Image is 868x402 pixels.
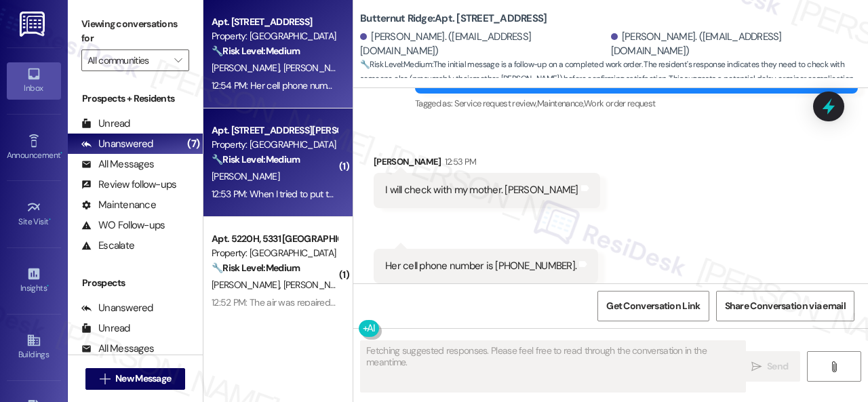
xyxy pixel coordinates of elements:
[212,279,283,291] span: [PERSON_NAME]
[68,92,203,106] div: Prospects + Residents
[212,262,300,274] strong: 🔧 Risk Level: Medium
[81,342,154,356] div: All Messages
[212,246,337,260] div: Property: [GEOGRAPHIC_DATA]
[81,301,153,315] div: Unanswered
[81,178,176,192] div: Review follow-ups
[283,279,351,291] span: [PERSON_NAME]
[725,299,846,313] span: Share Conversation via email
[597,291,709,321] button: Get Conversation Link
[374,155,600,174] div: [PERSON_NAME]
[49,215,51,224] span: •
[81,14,189,49] label: Viewing conversations for
[441,155,477,169] div: 12:53 PM
[751,361,762,372] i: 
[7,262,61,299] a: Insights •
[385,183,578,197] div: I will check with my mother. [PERSON_NAME]
[361,341,745,392] textarea: To enrich screen reader interactions, please activate Accessibility in Grammarly extension settings
[212,170,279,182] span: [PERSON_NAME]
[212,62,283,74] span: [PERSON_NAME]
[174,55,182,66] i: 
[85,368,186,390] button: New Message
[385,259,576,273] div: Her cell phone number is [PHONE_NUMBER].
[81,117,130,131] div: Unread
[7,196,61,233] a: Site Visit •
[20,12,47,37] img: ResiDesk Logo
[212,232,337,246] div: Apt. 5220H, 5331 [GEOGRAPHIC_DATA]
[212,138,337,152] div: Property: [GEOGRAPHIC_DATA]
[87,49,167,71] input: All communities
[415,94,858,113] div: Tagged as:
[7,329,61,365] a: Buildings
[283,62,351,74] span: [PERSON_NAME]
[212,153,300,165] strong: 🔧 Risk Level: Medium
[360,59,432,70] strong: 🔧 Risk Level: Medium
[360,12,547,26] b: Butternut Ridge: Apt. [STREET_ADDRESS]
[212,15,337,29] div: Apt. [STREET_ADDRESS]
[360,30,608,59] div: [PERSON_NAME]. ([EMAIL_ADDRESS][DOMAIN_NAME])
[360,58,868,101] span: : The initial message is a follow-up on a completed work order. The resident's response indicates...
[611,30,859,59] div: [PERSON_NAME]. ([EMAIL_ADDRESS][DOMAIN_NAME])
[7,62,61,99] a: Inbox
[81,218,165,233] div: WO Follow-ups
[184,134,203,155] div: (7)
[81,239,134,253] div: Escalate
[60,148,62,158] span: •
[47,281,49,291] span: •
[739,351,800,382] button: Send
[81,321,130,336] div: Unread
[212,29,337,43] div: Property: [GEOGRAPHIC_DATA]
[212,79,427,92] div: 12:54 PM: Her cell phone number is [PHONE_NUMBER].
[767,359,788,374] span: Send
[81,137,153,151] div: Unanswered
[829,361,839,372] i: 
[81,198,156,212] div: Maintenance
[81,157,154,172] div: All Messages
[716,291,854,321] button: Share Conversation via email
[537,98,584,109] span: Maintenance ,
[100,374,110,384] i: 
[115,371,171,386] span: New Message
[68,276,203,290] div: Prospects
[454,98,537,109] span: Service request review ,
[584,98,655,109] span: Work order request
[212,45,300,57] strong: 🔧 Risk Level: Medium
[212,123,337,138] div: Apt. [STREET_ADDRESS][PERSON_NAME]
[606,299,700,313] span: Get Conversation Link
